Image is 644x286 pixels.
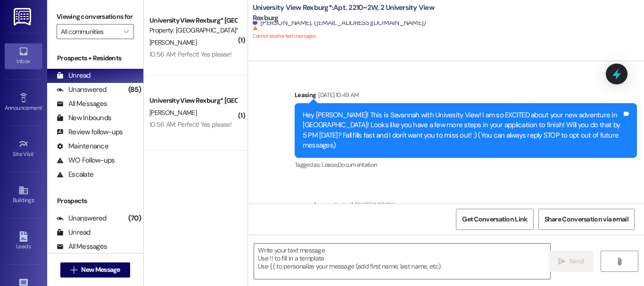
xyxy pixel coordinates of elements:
[57,127,123,137] div: Review follow-ups
[57,99,107,109] div: All Messages
[5,136,42,162] a: Site Visit •
[126,82,143,97] div: (85)
[47,53,143,63] div: Prospects + Residents
[149,96,237,106] div: University View Rexburg* [GEOGRAPHIC_DATA]
[338,161,377,169] span: Documentation
[5,229,42,254] a: Leads
[57,213,107,223] div: Unanswered
[57,113,111,123] div: New Inbounds
[149,50,231,58] div: 10:56 AM: Perfect! Yes please!
[462,214,527,224] span: Get Conversation Link
[558,258,565,265] i: 
[149,108,197,117] span: [PERSON_NAME]
[456,209,533,230] button: Get Conversation Link
[548,251,594,272] button: Send
[5,43,42,69] a: Inbox
[70,266,77,274] i: 
[34,149,35,156] span: •
[316,90,359,100] div: [DATE] 10:49 AM
[149,16,237,25] div: University View Rexburg* [GEOGRAPHIC_DATA]
[569,256,584,266] span: Send
[57,228,91,237] div: Unread
[295,158,637,172] div: Tagged as:
[60,262,130,278] button: New Message
[57,85,107,95] div: Unanswered
[545,214,628,224] span: Share Conversation via email
[538,209,635,230] button: Share Conversation via email
[124,28,129,35] i: 
[253,25,316,39] sup: Cannot receive text messages
[126,211,143,226] div: (70)
[47,196,143,206] div: Prospects
[61,24,119,39] input: All communities
[57,170,93,180] div: Escalate
[149,25,237,35] div: Property: [GEOGRAPHIC_DATA]*
[149,120,231,129] div: 10:56 AM: Perfect! Yes please!
[253,3,441,23] b: University View Rexburg*: Apt. 2210~2W, 2 University View Rexburg
[616,258,623,265] i: 
[57,141,108,151] div: Maintenance
[303,110,622,151] div: Hey [PERSON_NAME]! This is Savannah with Univesity View! I am so EXCITED about your new adventure...
[149,38,197,47] span: [PERSON_NAME]
[57,71,91,81] div: Unread
[353,200,394,210] div: [DATE] 6:00 PM
[81,265,120,275] span: New Message
[57,242,107,252] div: All Messages
[314,200,394,213] div: Lease started
[253,18,426,28] div: [PERSON_NAME]. ([EMAIL_ADDRESS][DOMAIN_NAME])
[57,9,134,24] label: Viewing conversations for
[42,103,43,110] span: •
[322,161,338,169] span: Lease ,
[5,182,42,208] a: Buildings
[295,90,637,103] div: Leasing
[57,155,115,165] div: WO Follow-ups
[14,8,33,25] img: ResiDesk Logo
